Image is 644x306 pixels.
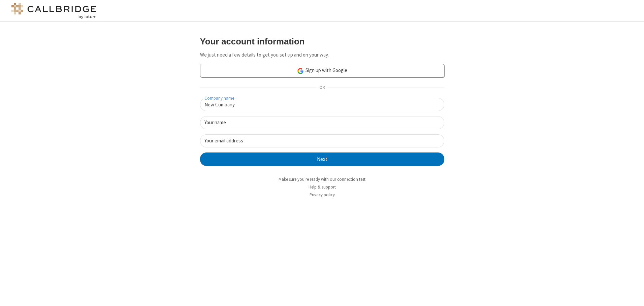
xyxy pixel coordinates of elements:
input: Company name [200,98,444,111]
a: Privacy policy [310,192,335,198]
input: Your name [200,116,444,129]
input: Your email address [200,134,444,147]
a: Help & support [309,184,336,190]
a: Sign up with Google [200,64,444,77]
h3: Your account information [200,37,444,46]
img: google-icon.png [297,67,304,75]
img: logo@2x.png [10,3,98,19]
button: Next [200,152,444,166]
span: OR [317,83,327,93]
a: Make sure you're ready with our connection test [279,176,365,182]
p: We just need a few details to get you set up and on your way. [200,51,444,59]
